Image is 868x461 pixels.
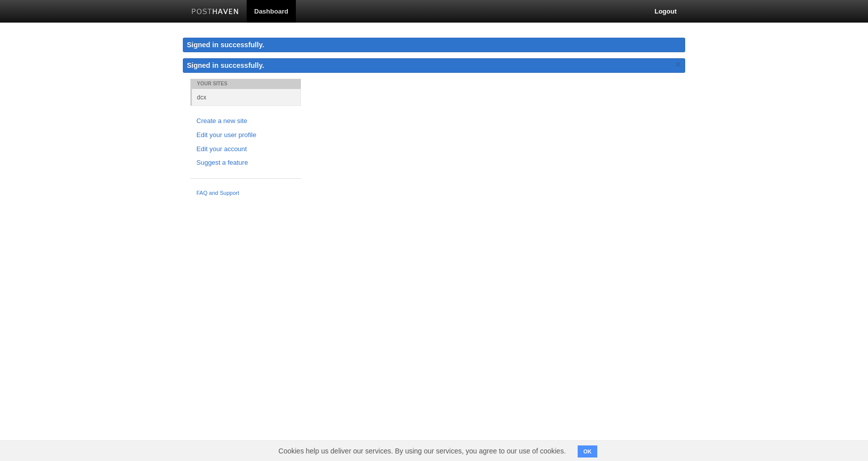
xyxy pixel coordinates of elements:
[196,130,295,141] a: Edit your user profile
[196,144,295,155] a: Edit your account
[191,9,239,16] img: Posthaven-bar
[196,158,295,168] a: Suggest a feature
[674,58,683,71] a: ×
[183,38,685,52] div: Signed in successfully.
[187,61,264,69] span: Signed in successfully.
[578,445,597,457] button: OK
[196,189,295,198] a: FAQ and Support
[190,79,301,89] li: Your Sites
[196,116,295,127] a: Create a new site
[192,89,301,105] a: dcx
[268,441,576,461] span: Cookies help us deliver our services. By using our services, you agree to our use of cookies.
